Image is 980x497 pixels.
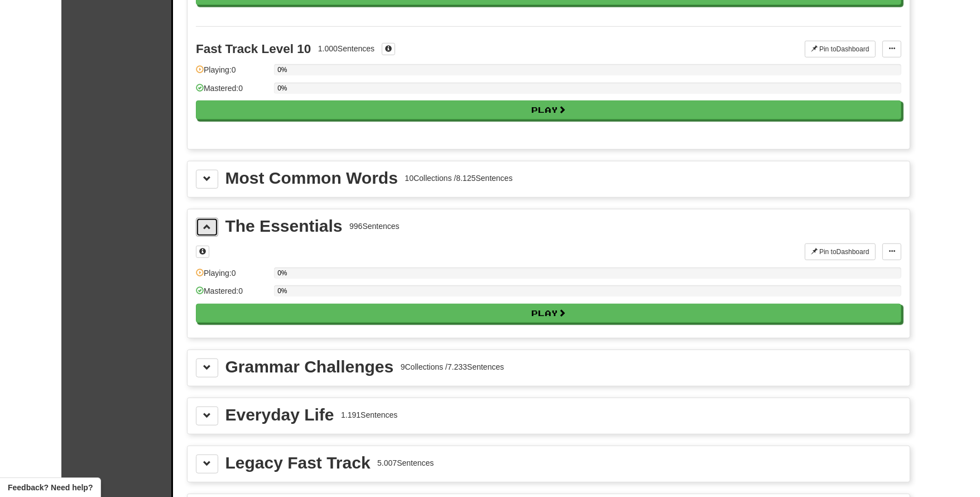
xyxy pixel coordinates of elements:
[401,361,504,372] div: 9 Collections / 7.233 Sentences
[805,41,876,58] button: Pin toDashboard
[196,42,311,56] div: Fast Track Level 10
[225,170,398,187] div: Most Common Words
[8,482,93,493] span: Open feedback widget
[225,359,394,375] div: Grammar Challenges
[805,243,876,260] button: Pin toDashboard
[318,43,374,54] div: 1.000 Sentences
[196,101,901,120] button: Play
[196,83,268,101] div: Mastered: 0
[405,173,512,184] div: 10 Collections / 8.125 Sentences
[349,221,400,232] div: 996 Sentences
[377,457,434,469] div: 5.007 Sentences
[196,64,268,83] div: Playing: 0
[196,267,268,286] div: Playing: 0
[341,409,397,420] div: 1.191 Sentences
[196,304,901,323] button: Play
[225,407,334,423] div: Everyday Life
[225,455,371,471] div: Legacy Fast Track
[196,285,268,304] div: Mastered: 0
[225,218,343,235] div: The Essentials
